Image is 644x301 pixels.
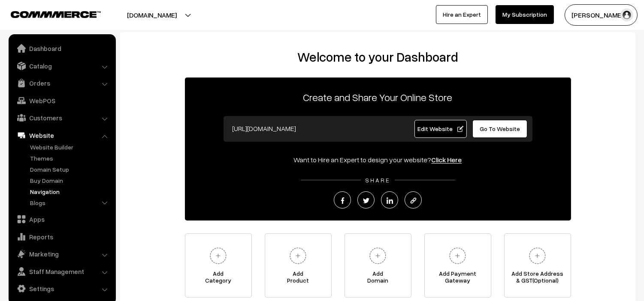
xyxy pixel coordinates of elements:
a: Go To Website [472,120,528,138]
a: Marketing [11,246,113,262]
span: Add Domain [345,270,411,287]
img: plus.svg [446,244,469,268]
img: plus.svg [526,244,549,268]
a: Apps [11,212,113,227]
span: SHARE [361,176,395,184]
a: Add PaymentGateway [424,233,491,298]
a: WebPOS [11,93,113,108]
a: AddCategory [185,233,252,298]
a: Themes [28,154,113,163]
img: plus.svg [366,244,390,268]
a: Add Store Address& GST(Optional) [504,233,571,298]
a: Blogs [28,198,113,207]
a: Website [11,128,113,143]
a: Staff Management [11,264,113,279]
button: [DOMAIN_NAME] [97,4,207,26]
img: COMMMERCE [11,11,101,18]
a: Hire an Expert [436,5,488,24]
a: COMMMERCE [11,9,86,19]
span: Add Payment Gateway [425,270,491,287]
a: Catalog [11,58,113,74]
img: user [620,9,633,21]
a: AddDomain [345,233,411,298]
h2: Welcome to your Dashboard [129,49,627,65]
img: plus.svg [286,244,310,268]
a: Customers [11,110,113,125]
a: AddProduct [265,233,332,298]
a: Dashboard [11,41,113,56]
a: Orders [11,75,113,91]
a: Navigation [28,187,113,196]
img: plus.svg [206,244,230,268]
span: Add Product [265,270,331,287]
span: Go To Website [480,125,520,132]
a: Reports [11,229,113,244]
p: Create and Share Your Online Store [185,89,571,105]
div: Want to Hire an Expert to design your website? [185,155,571,165]
a: Domain Setup [28,165,113,174]
span: Add Category [185,270,251,287]
a: Edit Website [414,120,467,138]
a: Click Here [432,155,462,164]
span: Add Store Address & GST(Optional) [505,270,571,287]
a: Settings [11,281,113,296]
span: Edit Website [417,125,463,132]
a: Website Builder [28,143,113,152]
a: Buy Domain [28,176,113,185]
a: My Subscription [496,5,554,24]
button: [PERSON_NAME]… [565,4,638,26]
